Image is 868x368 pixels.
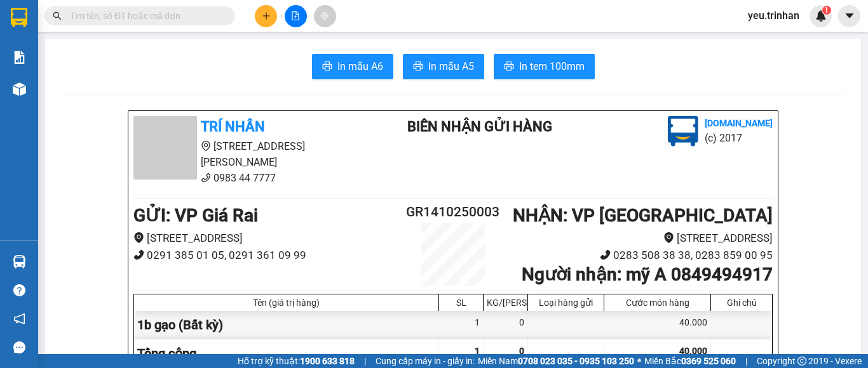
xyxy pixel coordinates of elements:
[13,341,25,353] span: message
[13,82,26,96] img: warehouse-icon
[478,354,634,368] span: Miền Nam
[487,298,524,308] div: KG/[PERSON_NAME]
[376,354,475,368] span: Cung cấp máy in - giấy in:
[681,356,736,366] strong: 0369 525 060
[291,11,300,20] span: file-add
[13,51,26,64] img: solution-icon
[705,118,773,128] b: [DOMAIN_NAME]
[320,11,329,20] span: aim
[475,346,480,356] span: 1
[604,311,711,339] div: 40.000
[442,298,480,308] div: SL
[600,249,611,260] span: phone
[844,10,855,22] span: caret-down
[838,5,860,27] button: caret-down
[201,173,211,183] span: phone
[133,170,370,186] li: 0983 44 7777
[133,249,144,260] span: phone
[513,205,773,226] b: NHẬN : VP [GEOGRAPHIC_DATA]
[300,356,355,366] strong: 1900 633 818
[133,232,144,243] span: environment
[413,61,423,73] span: printer
[337,58,383,74] span: In mẫu A6
[522,264,773,285] b: Người nhận : mỹ A 0849494917
[11,8,27,27] img: logo-vxr
[738,8,810,23] span: yeu.trinhan
[133,247,400,264] li: 0291 385 01 05, 0291 361 09 99
[484,311,528,339] div: 0
[201,141,211,151] span: environment
[519,58,585,74] span: In tem 100mm
[705,130,773,146] li: (c) 2017
[644,354,736,368] span: Miền Bắc
[262,11,271,20] span: plus
[714,298,769,308] div: Ghi chú
[824,6,829,15] span: 1
[13,255,26,268] img: warehouse-icon
[137,346,196,361] span: Tổng cộng
[312,54,393,79] button: printerIn mẫu A6
[679,346,707,356] span: 40.000
[400,202,506,223] h2: GR1410250003
[134,311,439,339] div: 1b gạo (Bất kỳ)
[364,354,366,368] span: |
[428,58,474,74] span: In mẫu A5
[137,298,435,308] div: Tên (giá trị hàng)
[797,357,806,365] span: copyright
[133,205,258,226] b: GỬI : VP Giá Rai
[519,346,524,356] span: 0
[133,230,400,247] li: [STREET_ADDRESS]
[285,5,307,27] button: file-add
[518,356,634,366] strong: 0708 023 035 - 0935 103 250
[668,116,698,147] img: logo.jpg
[407,119,552,135] b: BIÊN NHẬN GỬI HÀNG
[637,358,641,364] span: ⚪️
[607,298,707,308] div: Cước món hàng
[13,284,25,296] span: question-circle
[506,247,773,264] li: 0283 508 38 38, 0283 859 00 95
[322,61,332,73] span: printer
[531,298,600,308] div: Loại hàng gửi
[439,311,484,339] div: 1
[504,61,514,73] span: printer
[314,5,336,27] button: aim
[13,313,25,325] span: notification
[238,354,355,368] span: Hỗ trợ kỹ thuật:
[506,230,773,247] li: [STREET_ADDRESS]
[494,54,595,79] button: printerIn tem 100mm
[70,9,220,23] input: Tìm tên, số ĐT hoặc mã đơn
[815,10,827,22] img: icon-new-feature
[822,6,831,15] sup: 1
[403,54,484,79] button: printerIn mẫu A5
[201,119,265,135] b: TRÍ NHÂN
[255,5,277,27] button: plus
[133,138,370,170] li: [STREET_ADDRESS][PERSON_NAME]
[663,232,674,243] span: environment
[53,11,62,20] span: search
[745,354,747,368] span: |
